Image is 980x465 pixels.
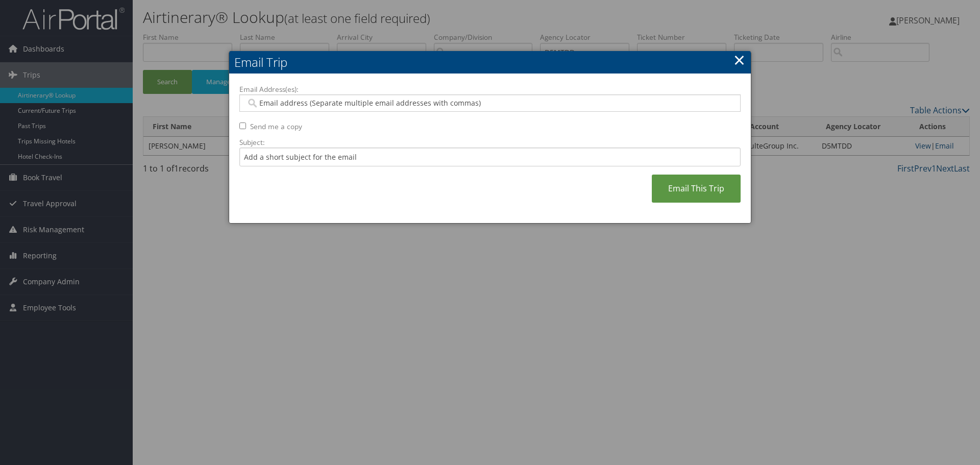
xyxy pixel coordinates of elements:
a: Email This Trip [652,175,741,203]
input: Add a short subject for the email [239,148,741,166]
label: Send me a copy [250,121,302,132]
label: Email Address(es): [239,84,741,94]
label: Subject: [239,137,741,148]
input: Email address (Separate multiple email addresses with commas) [246,98,733,108]
h2: Email Trip [229,51,751,74]
a: × [733,50,745,70]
